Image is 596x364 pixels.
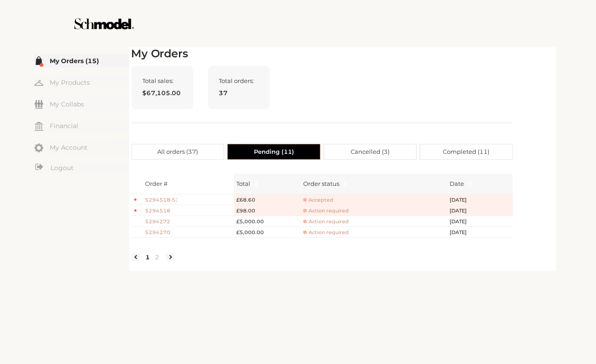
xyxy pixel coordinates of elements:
[34,76,129,89] a: My Products
[450,207,477,215] span: [DATE]
[157,144,198,159] span: All orders ( 37 )
[234,216,300,227] td: £5,000.00
[343,183,348,188] span: caret-down
[450,179,464,188] span: Date
[234,194,300,205] td: £68.60
[303,229,349,236] span: Action required
[34,78,43,88] img: my-hanger.svg
[34,119,129,132] a: Financial
[143,253,153,261] a: 1
[34,141,129,154] a: My Account
[234,205,300,216] td: £98.00
[468,180,473,185] span: caret-up
[166,253,174,261] li: Next Page
[143,174,234,194] th: Order #
[131,47,513,60] h2: My Orders
[450,218,477,226] span: [DATE]
[450,229,477,236] span: [DATE]
[34,100,43,109] img: my-friends.svg
[145,207,177,215] span: 5294518
[34,56,43,65] img: my-order.svg
[143,77,182,84] span: Total sales:
[145,229,177,236] span: 5294270
[351,144,390,159] span: Cancelled ( 3 )
[34,143,43,152] img: my-account.svg
[254,180,259,185] span: caret-up
[468,183,473,188] span: caret-down
[153,253,162,261] a: 2
[131,253,140,261] li: Previous Page
[254,183,259,188] span: caret-down
[303,218,349,225] span: Action required
[303,197,333,203] span: Accepted
[343,180,348,185] span: caret-up
[303,179,339,188] div: Order status
[143,88,182,98] span: $67,105.00
[236,179,250,188] span: Total
[145,196,177,204] span: 5294518-S1
[34,54,129,67] a: My Orders (15)
[145,218,177,226] span: 5294272
[443,144,489,159] span: Completed ( 11 )
[219,77,258,84] span: Total orders:
[234,227,300,238] td: £5,000.00
[34,122,43,131] img: my-financial.svg
[34,97,129,111] a: My Collabs
[34,162,129,174] a: Logout
[34,54,129,175] div: Menu
[219,88,258,98] span: 37
[254,144,294,159] span: Pending ( 11 )
[450,196,477,204] span: [DATE]
[303,207,349,214] span: Action required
